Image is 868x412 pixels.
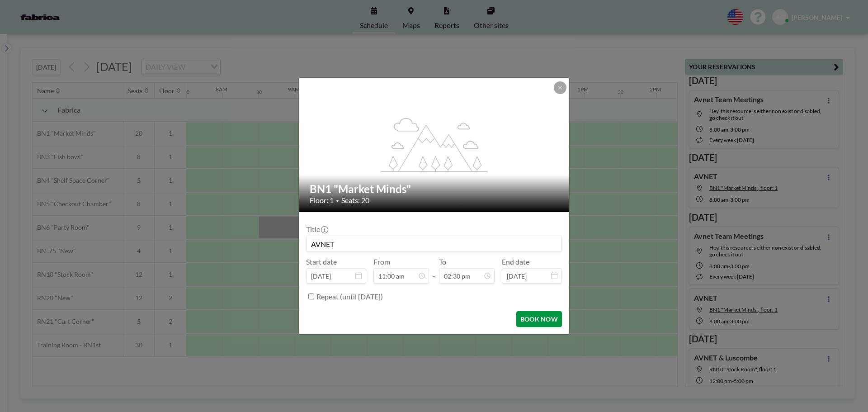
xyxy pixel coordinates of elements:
[316,292,383,301] label: Repeat (until [DATE])
[306,225,327,234] label: Title
[373,257,390,266] label: From
[310,196,334,205] span: Floor: 1
[502,257,529,266] label: End date
[336,197,339,204] span: •
[306,257,337,266] label: Start date
[341,196,369,205] span: Seats: 20
[433,260,435,280] span: -
[439,257,446,266] label: To
[516,311,562,327] button: BOOK NOW
[310,182,559,196] h2: BN1 "Market Minds"
[307,236,561,251] input: Andrew's reservation
[381,117,488,171] g: flex-grow: 1.2;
